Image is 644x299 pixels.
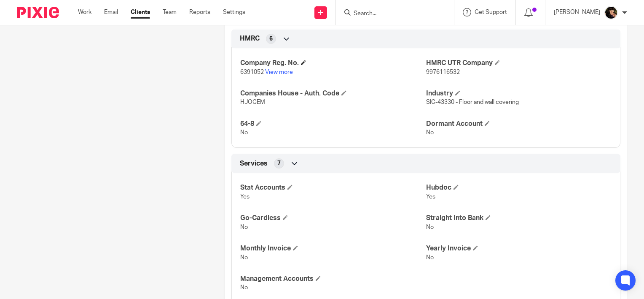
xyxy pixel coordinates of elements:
[104,8,118,16] a: Email
[426,120,612,128] h4: Dormant Account
[426,214,612,223] h4: Straight Into Bank
[426,224,434,230] span: No
[426,183,612,192] h4: Hubdoc
[426,59,612,68] h4: HMRC UTR Company
[240,34,260,43] span: HMRC
[240,224,248,230] span: No
[475,9,507,15] span: Get Support
[240,275,426,283] h4: Management Accounts
[426,244,612,253] h4: Yearly Invoice
[426,194,435,200] span: Yes
[131,8,150,16] a: Clients
[240,255,248,261] span: No
[240,159,268,168] span: Services
[17,7,59,18] img: Pixie
[189,8,210,16] a: Reports
[240,130,248,136] span: No
[353,10,429,18] input: Search
[240,194,250,200] span: Yes
[163,8,177,16] a: Team
[277,159,281,168] span: 7
[426,255,434,261] span: No
[78,8,91,16] a: Work
[240,89,426,98] h4: Companies House - Auth. Code
[240,214,426,223] h4: Go-Cardless
[240,59,426,68] h4: Company Reg. No.
[240,285,248,291] span: No
[269,35,273,43] span: 6
[240,99,265,105] span: HJOCEM
[426,89,612,98] h4: Industry
[604,6,618,19] img: 20210723_200136.jpg
[240,69,264,75] span: 6391052
[240,183,426,192] h4: Stat Accounts
[426,99,519,105] span: SIC-43330 - Floor and wall covering
[223,8,245,16] a: Settings
[554,8,600,16] p: [PERSON_NAME]
[240,244,426,253] h4: Monthly Invoice
[426,69,460,75] span: 9976116532
[426,130,434,136] span: No
[265,69,293,75] a: View more
[240,120,426,128] h4: 64-8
